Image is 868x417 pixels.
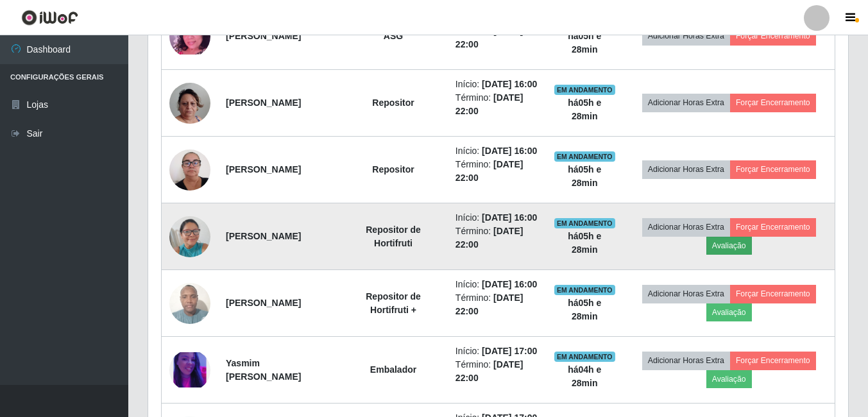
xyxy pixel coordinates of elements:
[568,164,601,188] strong: há 05 h e 28 min
[384,31,403,41] strong: ASG
[366,225,421,248] strong: Repositor de Hortifruti
[455,144,538,158] li: Início:
[455,158,538,185] li: Término:
[642,94,730,112] button: Adicionar Horas Extra
[642,352,730,370] button: Adicionar Horas Extra
[169,352,210,387] img: 1704253310544.jpeg
[706,370,752,388] button: Avaliação
[554,151,615,162] span: EM ANDAMENTO
[482,79,537,89] time: [DATE] 16:00
[169,18,210,54] img: 1744415855733.jpeg
[568,298,601,321] strong: há 05 h e 28 min
[226,298,301,308] strong: [PERSON_NAME]
[455,291,538,318] li: Término:
[372,164,414,174] strong: Repositor
[455,358,538,385] li: Término:
[455,211,538,225] li: Início:
[482,279,537,289] time: [DATE] 16:00
[642,218,730,236] button: Adicionar Horas Extra
[482,212,537,223] time: [DATE] 16:00
[642,285,730,303] button: Adicionar Horas Extra
[370,364,416,375] strong: Embalador
[730,218,816,236] button: Forçar Encerramento
[554,352,615,362] span: EM ANDAMENTO
[366,291,421,315] strong: Repositor de Hortifruti +
[169,67,210,140] img: 1737254952637.jpeg
[455,345,538,358] li: Início:
[372,98,414,108] strong: Repositor
[568,98,601,121] strong: há 05 h e 28 min
[554,218,615,228] span: EM ANDAMENTO
[642,27,730,45] button: Adicionar Horas Extra
[455,91,538,118] li: Término:
[455,78,538,91] li: Início:
[730,285,816,303] button: Forçar Encerramento
[706,237,752,255] button: Avaliação
[642,160,730,178] button: Adicionar Horas Extra
[482,346,537,356] time: [DATE] 17:00
[730,27,816,45] button: Forçar Encerramento
[169,209,210,264] img: 1739199553345.jpeg
[226,231,301,241] strong: [PERSON_NAME]
[226,358,301,382] strong: Yasmim [PERSON_NAME]
[455,24,538,51] li: Término:
[455,278,538,291] li: Início:
[568,231,601,255] strong: há 05 h e 28 min
[730,160,816,178] button: Forçar Encerramento
[554,285,615,295] span: EM ANDAMENTO
[455,225,538,251] li: Término:
[226,98,301,108] strong: [PERSON_NAME]
[706,303,752,321] button: Avaliação
[568,364,601,388] strong: há 04 h e 28 min
[730,352,816,370] button: Forçar Encerramento
[226,31,301,41] strong: [PERSON_NAME]
[226,164,301,174] strong: [PERSON_NAME]
[730,94,816,112] button: Forçar Encerramento
[169,276,210,330] img: 1746382932878.jpeg
[21,10,78,26] img: CoreUI Logo
[169,142,210,197] img: 1756344259057.jpeg
[554,85,615,95] span: EM ANDAMENTO
[482,146,537,156] time: [DATE] 16:00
